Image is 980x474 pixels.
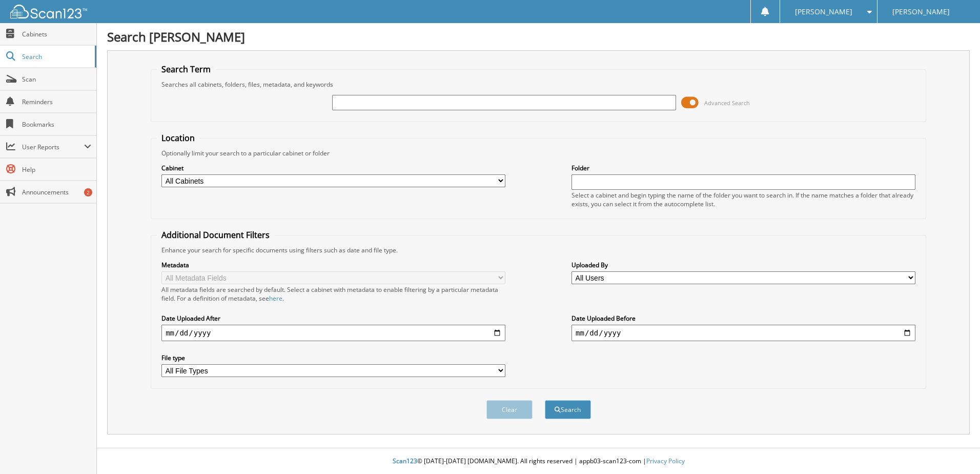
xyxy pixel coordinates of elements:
span: [PERSON_NAME] [892,9,950,15]
legend: Search Term [156,64,216,75]
span: Cabinets [22,30,91,38]
span: Announcements [22,188,91,196]
label: Cabinet [161,164,505,172]
div: All metadata fields are searched by default. Select a cabinet with metadata to enable filtering b... [161,285,505,303]
a: here [269,294,282,303]
label: Folder [571,164,915,172]
span: Scan [22,75,91,84]
h1: Search [PERSON_NAME] [107,28,970,45]
div: © [DATE]-[DATE] [DOMAIN_NAME]. All rights reserved | appb03-scan123-com | [97,449,980,474]
button: Search [545,400,591,419]
label: File type [161,353,505,362]
div: Optionally limit your search to a particular cabinet or folder [156,149,921,157]
span: Search [22,52,90,61]
img: scan123-logo-white.svg [10,5,87,18]
span: User Reports [22,143,84,151]
div: Select a cabinet and begin typing the name of the folder you want to search in. If the name match... [571,191,915,208]
div: Enhance your search for specific documents using filters such as date and file type. [156,246,921,254]
label: Uploaded By [571,261,915,269]
label: Date Uploaded Before [571,314,915,323]
legend: Additional Document Filters [156,229,275,241]
div: Searches all cabinets, folders, files, metadata, and keywords [156,80,921,89]
span: Advanced Search [704,99,750,107]
span: Reminders [22,97,91,106]
span: Bookmarks [22,120,91,129]
label: Metadata [161,261,505,269]
legend: Location [156,132,200,144]
span: Help [22,165,91,174]
span: [PERSON_NAME] [795,9,852,15]
input: start [161,325,505,341]
label: Date Uploaded After [161,314,505,323]
span: Scan123 [393,457,417,465]
button: Clear [486,400,533,419]
a: Privacy Policy [646,457,685,465]
div: 2 [84,188,92,196]
input: end [571,325,915,341]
